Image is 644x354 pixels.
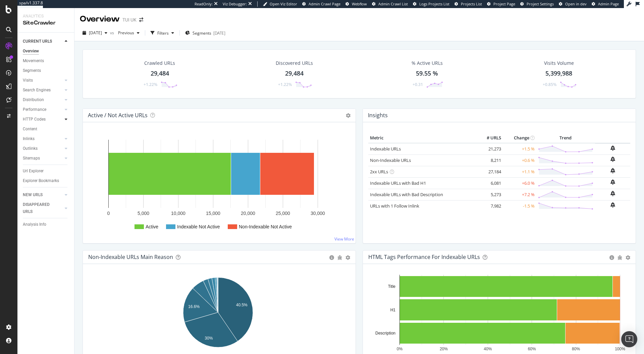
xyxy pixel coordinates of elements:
[23,96,44,103] div: Distribution
[88,254,173,260] div: Non-Indexable URLs Main Reason
[23,77,33,84] div: Visits
[23,57,69,64] a: Movements
[610,191,615,196] div: bell-plus
[241,211,255,216] text: 20,000
[23,126,69,133] a: Content
[23,168,69,175] a: Url Explorer
[278,82,292,87] div: +1.22%
[503,189,536,200] td: +7.2 %
[370,169,388,175] a: 2xx URLs
[346,113,351,118] i: Options
[23,168,44,175] div: Url Explorer
[503,200,536,212] td: -1.5 %
[610,179,615,185] div: bell-plus
[23,77,63,84] a: Visits
[171,211,185,216] text: 10,000
[493,1,515,6] span: Project Page
[23,38,52,45] div: CURRENT URLS
[413,82,423,87] div: +0.31
[302,1,340,7] a: Admin Crawl Page
[206,211,220,216] text: 15,000
[370,180,426,186] a: Indexable URLs with Bad H1
[572,347,580,351] text: 80%
[454,1,482,7] a: Projects List
[148,28,177,38] button: Filters
[23,13,69,19] div: Analytics
[520,1,554,7] a: Project Settings
[80,28,110,38] button: [DATE]
[372,1,408,7] a: Admin Crawl List
[23,67,41,74] div: Segments
[503,154,536,166] td: +0.6 %
[23,106,46,113] div: Performance
[370,146,401,152] a: Indexable URLs
[476,189,503,200] td: 5,273
[80,13,120,25] div: Overview
[618,255,622,260] div: bug
[23,106,63,113] a: Performance
[412,60,443,67] div: % Active URLs
[345,255,350,260] div: gear
[544,60,574,67] div: Visits Volume
[88,111,148,120] h4: Active / Not Active URLs
[503,143,536,155] td: +1.5 %
[378,1,408,6] span: Admin Crawl List
[195,1,213,7] div: ReadOnly:
[503,166,536,177] td: +1.1 %
[440,347,448,351] text: 20%
[23,126,37,133] div: Content
[23,145,63,152] a: Outlinks
[23,67,69,74] a: Segments
[144,60,175,67] div: Crawled URLs
[329,255,334,260] div: circle-info
[476,143,503,155] td: 21,273
[23,177,59,184] div: Explorer Bookmarks
[122,16,137,23] div: TUI UK
[88,133,350,238] svg: A chart.
[390,308,396,312] text: H1
[157,30,169,36] div: Filters
[23,191,63,198] a: NEW URLS
[23,221,69,228] a: Analysis Info
[23,135,63,142] a: Inlinks
[115,30,134,36] span: Previous
[107,211,110,216] text: 0
[23,19,69,27] div: SiteCrawler
[223,1,247,7] div: Viz Debugger:
[23,201,63,215] a: DISAPPEARED URLS
[545,69,572,78] div: 5,399,988
[543,82,556,87] div: +0.85%
[23,48,69,55] a: Overview
[615,347,625,351] text: 100%
[610,145,615,151] div: bell-plus
[23,221,46,228] div: Analysis Info
[309,1,340,6] span: Admin Crawl Page
[23,87,51,94] div: Search Engines
[23,48,39,55] div: Overview
[626,255,630,260] div: gear
[139,17,143,22] div: arrow-right-arrow-left
[110,30,115,36] span: vs
[213,30,225,36] div: [DATE]
[610,157,615,162] div: bell-plus
[419,1,449,6] span: Logs Projects List
[610,168,615,173] div: bell-plus
[23,116,63,123] a: HTTP Codes
[621,331,637,347] div: Open Intercom Messenger
[188,304,200,309] text: 16.6%
[368,133,476,143] th: Metric
[144,82,157,87] div: +1.22%
[23,57,44,64] div: Movements
[88,275,348,353] svg: A chart.
[536,133,595,143] th: Trend
[375,331,395,336] text: Description
[276,211,290,216] text: 25,000
[345,1,367,7] a: Webflow
[476,133,503,143] th: # URLS
[368,275,628,353] svg: A chart.
[23,155,40,162] div: Sitemaps
[23,116,46,123] div: HTTP Codes
[182,28,228,38] button: Segments[DATE]
[610,202,615,208] div: bell-plus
